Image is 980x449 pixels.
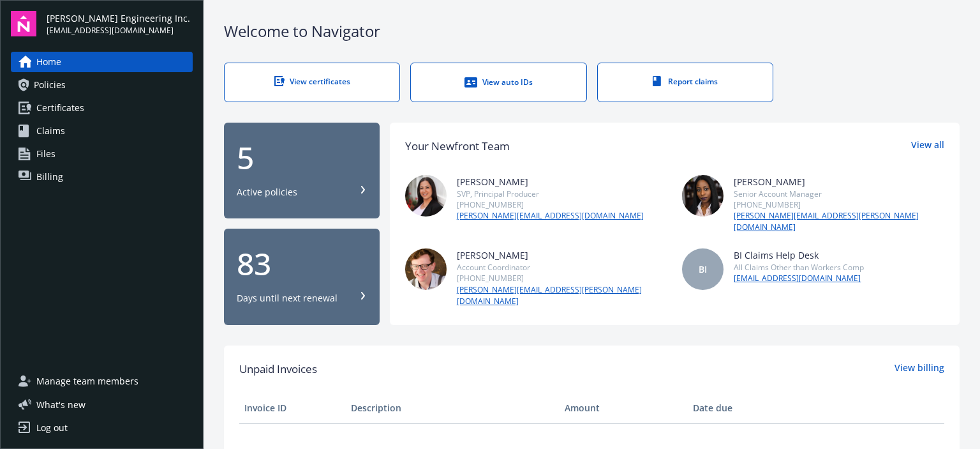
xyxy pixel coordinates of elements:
div: Log out [36,418,68,438]
img: photo [682,175,724,217]
div: SVP, Principal Producer [457,188,644,199]
div: [PERSON_NAME] [457,175,644,188]
div: Welcome to Navigator [224,20,960,42]
span: BI [699,263,707,276]
span: Policies [34,75,66,95]
img: navigator-logo.svg [11,11,36,36]
span: Unpaid Invoices [239,361,317,377]
span: What ' s new [36,398,85,411]
a: View all [911,138,944,155]
div: 83 [237,248,367,279]
button: 5Active policies [224,123,380,219]
th: Invoice ID [239,393,346,423]
div: Your Newfront Team [405,138,510,155]
div: View certificates [250,76,374,87]
div: [PHONE_NUMBER] [734,199,944,210]
div: [PERSON_NAME] [457,248,667,262]
div: [PHONE_NUMBER] [457,273,667,284]
a: [EMAIL_ADDRESS][DOMAIN_NAME] [734,273,864,284]
th: Amount [560,393,688,423]
a: View auto IDs [410,63,586,102]
span: Certificates [36,98,84,118]
a: Policies [11,75,193,95]
a: Report claims [597,63,773,102]
span: Home [36,52,61,72]
img: photo [405,248,447,290]
a: Home [11,52,193,72]
div: Days until next renewal [237,292,338,305]
div: [PHONE_NUMBER] [457,199,644,210]
span: [EMAIL_ADDRESS][DOMAIN_NAME] [47,25,190,36]
a: Manage team members [11,371,193,392]
a: [PERSON_NAME][EMAIL_ADDRESS][PERSON_NAME][DOMAIN_NAME] [734,210,944,233]
div: All Claims Other than Workers Comp [734,262,864,273]
div: Account Coordinator [457,262,667,273]
span: Claims [36,121,65,141]
span: Files [36,144,56,164]
div: BI Claims Help Desk [734,248,864,262]
div: Senior Account Manager [734,188,944,199]
a: [PERSON_NAME][EMAIL_ADDRESS][DOMAIN_NAME] [457,210,644,222]
a: View billing [895,361,944,377]
a: Billing [11,167,193,187]
button: What's new [11,398,106,411]
span: Billing [36,167,63,187]
span: [PERSON_NAME] Engineering Inc. [47,11,190,25]
th: Date due [688,393,794,423]
button: 83Days until next renewal [224,229,380,325]
div: View auto IDs [436,76,560,89]
div: Active policies [237,186,297,199]
div: [PERSON_NAME] [734,175,944,188]
a: [PERSON_NAME][EMAIL_ADDRESS][PERSON_NAME][DOMAIN_NAME] [457,284,667,307]
div: Report claims [623,76,747,87]
th: Description [346,393,560,423]
a: View certificates [224,63,400,102]
button: [PERSON_NAME] Engineering Inc.[EMAIL_ADDRESS][DOMAIN_NAME] [47,11,193,36]
span: Manage team members [36,371,138,392]
img: photo [405,175,447,217]
a: Certificates [11,98,193,118]
div: 5 [237,142,367,173]
a: Files [11,144,193,164]
a: Claims [11,121,193,141]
